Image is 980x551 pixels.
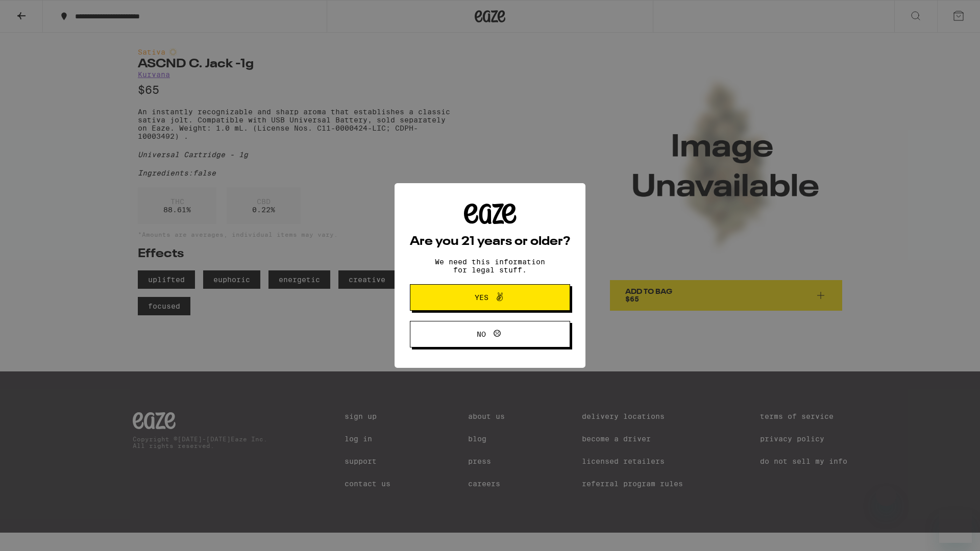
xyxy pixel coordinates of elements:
[410,284,570,311] button: Yes
[477,331,486,338] span: No
[475,294,488,301] span: Yes
[410,321,570,347] button: No
[410,236,570,248] h2: Are you 21 years or older?
[426,258,554,274] p: We need this information for legal stuff.
[876,486,896,506] iframe: Close message
[939,510,972,543] iframe: Button to launch messaging window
